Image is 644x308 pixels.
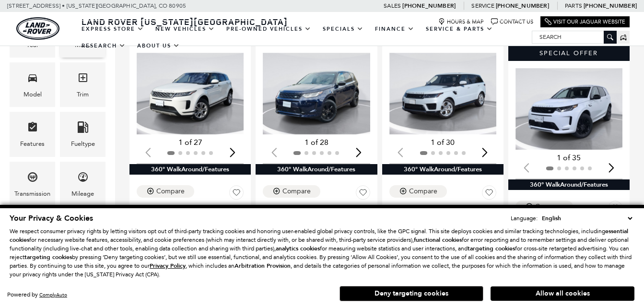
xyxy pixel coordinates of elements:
div: Compare [156,187,185,196]
a: Contact Us [491,18,533,25]
div: 360° WalkAround/Features [256,164,377,175]
strong: targeting cookies [24,253,72,261]
div: 360° WalkAround/Features [129,164,251,175]
button: Compare Vehicle [263,185,320,198]
a: ComplyAuto [39,292,67,298]
span: Fueltype [77,119,89,139]
div: MileageMileage [60,162,105,206]
div: 1 / 2 [263,53,372,134]
div: Trim [77,89,89,100]
a: Finance [369,21,420,37]
button: Compare Vehicle [389,185,447,198]
button: Compare Vehicle [515,201,573,213]
img: 2022 Land Rover Discovery Sport S R-Dynamic 1 [263,53,372,134]
nav: Main Navigation [76,21,532,54]
p: We respect consumer privacy rights by letting visitors opt out of third-party tracking cookies an... [10,227,634,279]
div: Powered by [7,292,67,298]
a: Land Rover [US_STATE][GEOGRAPHIC_DATA] [76,16,293,27]
a: Service & Parts [420,21,499,37]
div: 360° WalkAround/Features [382,164,503,175]
strong: functional cookies [414,236,462,244]
div: Transmission [14,189,50,199]
div: Next slide [479,142,492,163]
button: Save Vehicle [608,201,622,219]
div: Next slide [605,157,618,178]
span: Parts [565,2,582,9]
span: Trim [77,70,89,89]
div: Next slide [352,142,365,163]
div: ModelModel [10,62,55,107]
a: About Us [131,37,186,54]
div: TrimTrim [60,62,105,107]
img: 2024 Land Rover Discovery Sport S 1 [515,68,624,150]
div: Fueltype [71,139,95,149]
span: Used 2022 [263,203,363,213]
a: [PHONE_NUMBER] [584,2,637,10]
div: Mileage [71,189,94,199]
div: Model [23,89,42,100]
button: Deny targeting cookies [340,286,483,301]
div: 1 of 27 [137,137,244,148]
a: Used 2022Discovery Sport S R-Dynamic [263,203,370,231]
span: Service [471,2,494,9]
button: Compare Vehicle [137,185,194,198]
div: 1 / 2 [515,68,624,150]
a: Specials [317,21,369,37]
div: Language: [511,215,538,221]
a: Privacy Policy [150,262,186,269]
div: 360° WalkAround/Features [508,179,630,190]
select: Language Select [539,213,634,223]
div: 1 / 2 [389,53,498,134]
div: FeaturesFeatures [10,112,55,156]
div: FueltypeFueltype [60,112,105,156]
a: [PHONE_NUMBER] [402,2,456,10]
div: Compare [535,202,563,211]
a: [STREET_ADDRESS] • [US_STATE][GEOGRAPHIC_DATA], CO 80905 [7,2,186,9]
div: 1 / 2 [137,53,246,134]
u: Privacy Policy [150,262,186,270]
span: Sales [384,2,401,9]
span: Used 2020 [137,203,236,213]
span: Features [27,119,38,139]
button: Save Vehicle [229,185,244,203]
strong: targeting cookies [468,245,515,252]
a: Hours & Map [438,18,484,25]
div: Compare [282,187,311,196]
div: Special Offer [508,46,630,61]
button: Allow all cookies [491,286,634,301]
div: 1 of 30 [389,137,496,148]
a: Visit Our Jaguar Website [545,18,625,25]
a: EXPRESS STORE [76,21,150,37]
a: Used 2018Range Rover Sport HSE [389,203,496,222]
div: 1 of 28 [263,137,370,148]
a: Used 2020Range Rover Evoque S [137,203,244,222]
img: Land Rover [16,17,59,40]
span: Land Rover [US_STATE][GEOGRAPHIC_DATA] [82,16,288,27]
div: Features [20,139,45,149]
div: Next slide [226,142,239,163]
span: Mileage [77,169,89,189]
span: Your Privacy & Cookies [10,213,93,224]
strong: analytics cookies [276,245,320,252]
a: New Vehicles [150,21,221,37]
div: TransmissionTransmission [10,162,55,206]
input: Search [532,31,616,43]
img: 2020 Land Rover Range Rover Evoque S 1 [137,53,246,134]
a: [PHONE_NUMBER] [496,2,549,10]
span: Model [27,70,38,89]
span: Used 2018 [389,203,489,213]
a: Research [76,37,131,54]
span: Transmission [27,169,38,189]
div: 1 of 35 [515,153,622,163]
div: Compare [409,187,437,196]
button: Save Vehicle [482,185,496,203]
img: 2018 Land Rover Range Rover Sport HSE 1 [389,53,498,134]
a: land-rover [16,17,59,40]
button: Save Vehicle [356,185,370,203]
strong: Arbitration Provision [234,262,291,270]
a: Pre-Owned Vehicles [221,21,317,37]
